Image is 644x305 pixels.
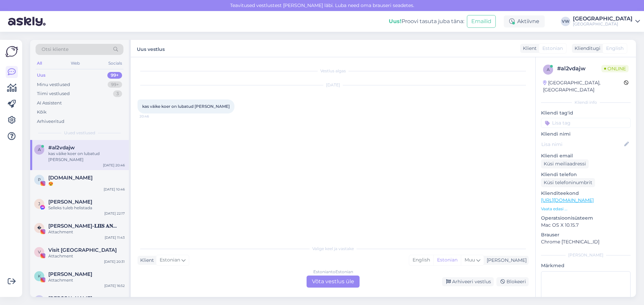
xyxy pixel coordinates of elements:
div: Attachment [48,253,125,259]
p: Kliendi telefon [541,171,631,178]
span: Päevapraad.ee [48,175,93,181]
div: Minu vestlused [37,81,70,88]
span: Muu [465,257,475,263]
input: Lisa nimi [541,141,623,148]
span: � [37,225,41,230]
span: a [38,147,41,152]
div: 99+ [108,81,122,88]
div: VW [561,17,570,26]
div: Uus [37,72,46,79]
img: Askly Logo [5,45,18,58]
p: Kliendi tag'id [541,109,631,117]
div: Estonian to Estonian [313,269,353,275]
div: Klient [138,257,154,264]
span: Raili Roosmaa [48,295,92,301]
div: Võta vestlus üle [307,276,360,288]
div: Klienditugi [572,45,600,52]
div: # al2vdajw [557,65,601,73]
div: [GEOGRAPHIC_DATA], [GEOGRAPHIC_DATA] [543,79,624,93]
b: Uus! [389,18,401,24]
span: Estonian [160,256,180,264]
div: English [409,255,433,265]
div: kas väike koer on lubatud [PERSON_NAME] [48,151,125,163]
div: 99+ [107,72,122,79]
div: [DATE] [138,82,529,88]
label: Uus vestlus [137,44,165,53]
div: Socials [107,59,123,68]
div: Blokeeri [496,277,529,286]
div: [PERSON_NAME] [484,257,527,264]
div: Arhiveeritud [37,118,64,125]
div: All [36,59,43,68]
span: a [547,67,550,72]
div: [PERSON_NAME] [541,252,631,258]
span: K [38,274,41,279]
span: Otsi kliente [42,46,68,53]
span: Visit Pärnu [48,247,117,253]
p: Mac OS X 10.15.7 [541,222,631,229]
div: Selleks tuleb helistada [48,205,125,211]
span: J [38,201,40,206]
div: 😍 [48,181,125,187]
p: Kliendi email [541,152,631,159]
div: Aktiivne [504,15,545,27]
span: English [606,45,624,52]
div: Kliendi info [541,99,631,105]
span: P [38,177,41,182]
p: Märkmed [541,262,631,269]
span: Uued vestlused [64,130,95,136]
span: 𝐀𝐍𝐍𝐀-𝐋𝐈𝐈𝐒 𝐀𝐍𝐍𝐔𝐒 [48,223,118,229]
span: kas väike koer on lubatud [PERSON_NAME] [142,104,230,109]
a: [URL][DOMAIN_NAME] [541,197,594,203]
div: AI Assistent [37,100,62,106]
div: [DATE] 11:43 [105,235,125,240]
div: [DATE] 20:31 [104,259,125,264]
div: [DATE] 10:46 [104,187,125,192]
div: Tiimi vestlused [37,90,70,97]
p: Chrome [TECHNICAL_ID] [541,238,631,245]
div: Attachment [48,277,125,283]
p: Vaata edasi ... [541,206,631,212]
div: [GEOGRAPHIC_DATA] [573,16,633,21]
div: Attachment [48,229,125,235]
div: Vestlus algas [138,68,529,74]
div: Valige keel ja vastake [138,246,529,252]
a: [GEOGRAPHIC_DATA][GEOGRAPHIC_DATA] [573,16,640,27]
span: Estonian [542,45,563,52]
div: [GEOGRAPHIC_DATA] [573,21,633,27]
span: #al2vdajw [48,145,75,151]
span: 20:46 [140,114,165,119]
div: Küsi meiliaadressi [541,159,589,168]
span: Jaanika Aasav [48,199,92,205]
div: [DATE] 22:17 [104,211,125,216]
div: Web [69,59,81,68]
input: Lisa tag [541,118,631,128]
span: Online [601,65,629,72]
div: [DATE] 16:52 [104,283,125,288]
div: Kõik [37,109,47,116]
p: Klienditeekond [541,190,631,197]
p: Brauser [541,231,631,238]
span: Katri Kägo [48,271,92,277]
p: Operatsioonisüsteem [541,215,631,222]
span: V [38,249,41,254]
div: Klient [520,45,537,52]
div: Küsi telefoninumbrit [541,178,595,187]
div: 3 [113,90,122,97]
p: Kliendi nimi [541,131,631,138]
button: Emailid [467,15,496,28]
div: Estonian [433,255,461,265]
div: Proovi tasuta juba täna: [389,17,464,25]
div: [DATE] 20:46 [103,163,125,168]
div: Arhiveeri vestlus [442,277,494,286]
